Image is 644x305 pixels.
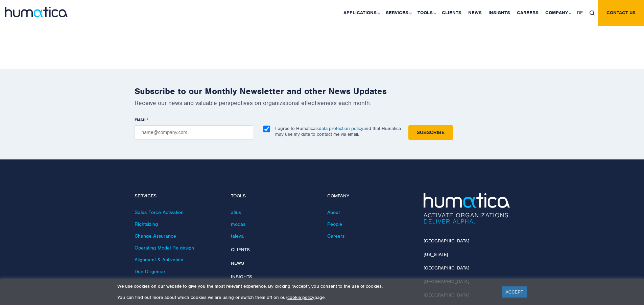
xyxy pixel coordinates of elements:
[135,117,147,123] span: EMAIL
[231,209,241,215] a: altus
[424,238,469,244] a: [GEOGRAPHIC_DATA]
[327,193,413,199] h4: Company
[424,265,469,271] a: [GEOGRAPHIC_DATA]
[263,126,270,132] input: I agree to Humatica’sdata protection policyand that Humatica may use my data to contact me via em...
[135,257,183,263] a: Alignment & Activation
[135,193,221,199] h4: Services
[5,7,68,17] img: logo
[117,295,494,300] p: You can find out more about which cookies we are using or switch them off on our page.
[135,233,176,239] a: Change Assurance
[319,126,363,131] a: data protection policy
[231,260,244,266] a: News
[327,233,344,239] a: Careers
[287,295,314,300] a: cookie policy
[117,283,494,289] p: We use cookies on our website to give you the most relevant experience. By clicking “Accept”, you...
[577,10,583,16] span: DE
[135,245,194,251] a: Operating Model Re-design
[590,10,595,16] img: search_icon
[135,209,184,215] a: Sales Force Activation
[408,125,453,140] input: Subscribe
[231,221,245,227] a: modas
[231,233,244,239] a: taleva
[327,221,342,227] a: People
[424,193,510,224] img: Humatica
[275,126,401,137] p: I agree to Humatica’s and that Humatica may use my data to contact me via email.
[135,125,253,140] input: name@company.com
[231,193,317,199] h4: Tools
[135,221,158,227] a: Rightsizing
[135,86,510,96] h2: Subscribe to our Monthly Newsletter and other News Updates
[231,274,252,280] a: Insights
[231,247,250,253] a: Clients
[327,209,340,215] a: About
[135,99,510,107] p: Receive our news and valuable perspectives on organizational effectiveness each month.
[502,286,527,298] a: ACCEPT
[424,252,448,257] a: [US_STATE]
[135,268,165,275] a: Due Diligence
